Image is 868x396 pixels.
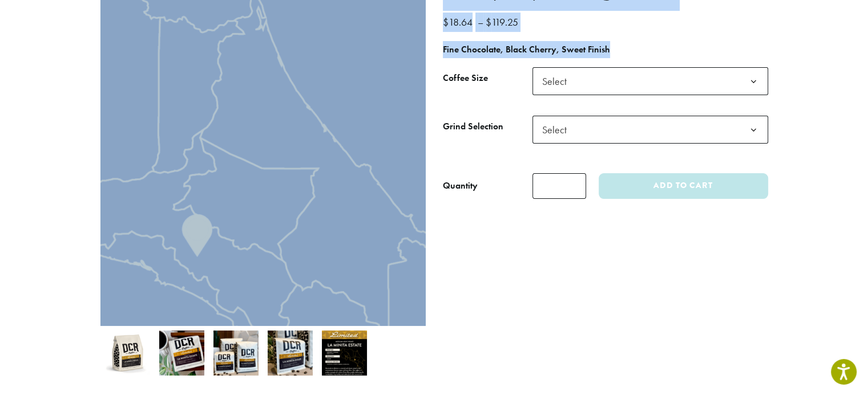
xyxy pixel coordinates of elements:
[599,173,768,199] button: Add to cart
[486,15,521,28] bdi: 119.25
[443,70,532,87] label: Coffee Size
[268,330,313,375] img: La Minita Estate - Image 4
[159,330,204,375] img: La Minita Estate - Image 2
[532,116,768,144] span: Select
[443,179,478,193] div: Quantity
[443,15,449,28] span: $
[322,330,367,375] img: La Minita Estate - Image 5
[213,330,259,375] img: La Minita Estate - Image 3
[443,119,532,135] label: Grind Selection
[486,15,491,28] span: $
[478,15,483,28] span: –
[532,67,768,95] span: Select
[532,173,586,199] input: Product quantity
[538,119,578,141] span: Select
[443,43,610,55] b: Fine Chocolate, Black Cherry, Sweet Finish
[538,70,578,92] span: Select
[443,15,475,28] bdi: 18.64
[105,330,150,375] img: La Minita Estate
